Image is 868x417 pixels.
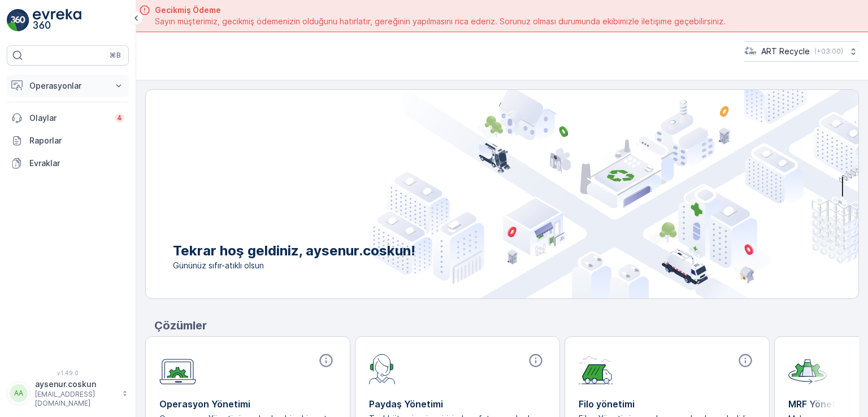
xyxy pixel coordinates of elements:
img: city illustration [370,90,858,298]
p: Operasyonlar [29,80,106,92]
p: ( +03:00 ) [814,47,843,56]
a: Evraklar [7,152,129,175]
p: [EMAIL_ADDRESS][DOMAIN_NAME] [35,390,116,408]
p: Evraklar [29,158,124,169]
img: module-icon [788,353,827,384]
p: aysenur.coskun [35,379,116,390]
p: 4 [117,114,122,123]
p: Çözümler [154,317,859,334]
a: Raporlar [7,129,129,152]
span: Gecikmiş Ödeme [155,5,726,16]
img: logo [7,9,29,32]
p: Filo yönetimi [579,397,756,411]
p: Raporlar [29,135,124,146]
p: Paydaş Yönetimi [369,397,546,411]
p: ⌘B [110,51,121,60]
button: ART Recycle(+03:00) [744,41,859,62]
img: module-icon [579,353,613,384]
img: module-icon [159,353,196,385]
div: AA [10,384,28,402]
span: Gününüz sıfır-atıklı olsun [173,260,415,271]
img: logo_light-DOdMpM7g.png [33,9,81,32]
a: Olaylar4 [7,107,129,129]
p: Tekrar hoş geldiniz, aysenur.coskun! [173,242,415,260]
p: Olaylar [29,112,108,124]
button: AAaysenur.coskun[EMAIL_ADDRESS][DOMAIN_NAME] [7,379,129,408]
span: Sayın müşterimiz, gecikmiş ödemenizin olduğunu hatırlatır, gereğinin yapılmasını rica ederiz. Sor... [155,16,726,27]
span: v 1.49.0 [7,370,129,376]
img: image_23.png [744,45,757,58]
p: Operasyon Yönetimi [159,397,336,411]
button: Operasyonlar [7,75,129,97]
img: module-icon [369,353,396,384]
p: ART Recycle [761,46,810,57]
